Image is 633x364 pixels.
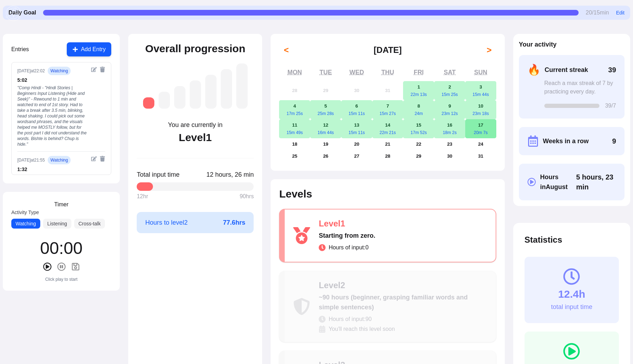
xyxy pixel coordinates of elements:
button: < [279,43,293,57]
button: Cross-talk [74,219,105,229]
abbr: August 12, 2025 [323,122,329,128]
div: Level 1 [319,218,487,229]
abbr: July 28, 2025 [292,88,297,93]
div: [DATE] at 22:02 [17,68,45,74]
abbr: August 1, 2025 [418,84,420,90]
abbr: August 18, 2025 [292,141,297,147]
div: You are currently in [168,120,223,130]
span: 9 [612,136,616,146]
div: 20m 7s [465,130,496,135]
button: August 28, 2025 [372,150,403,162]
abbr: Monday [288,69,302,76]
abbr: Tuesday [319,69,332,76]
div: 00 : 00 [40,240,83,257]
button: August 8, 202524m [403,100,434,119]
abbr: August 23, 2025 [447,141,452,147]
abbr: July 30, 2025 [354,88,359,93]
button: Delete entry [100,156,105,162]
div: Click play to start [45,277,77,282]
button: August 6, 202515m 11s [341,100,372,119]
div: " Comp Hindi - "Hindi Stories | Beginners Input Listening (Bubli and Jeet Hide and Seek)" - This ... [17,174,88,219]
div: Level 7: ~2,625 hours (near-native, understanding most media and conversations fluently) [236,63,248,109]
span: Hours to level 2 [145,218,188,227]
button: August 31, 2025 [465,150,496,162]
abbr: Saturday [444,69,456,76]
button: August 16, 202518m 2s [434,119,465,138]
div: Level 2 [319,280,487,291]
button: Edit entry [91,67,97,72]
button: August 3, 202515m 44s [465,81,496,100]
h2: Levels [279,188,496,200]
abbr: August 11, 2025 [292,122,297,128]
span: watching [48,67,71,75]
abbr: August 27, 2025 [354,153,359,159]
div: ~90 hours (beginner, grasping familiar words and simple sentences) [319,292,487,312]
button: July 28, 2025 [279,81,310,100]
button: August 17, 202520m 7s [465,119,496,138]
span: Hours in August [540,172,576,192]
span: Total input time [137,170,179,180]
button: August 9, 202523m 12s [434,100,465,119]
abbr: August 15, 2025 [416,122,421,128]
span: 90 hrs [239,192,254,201]
span: 🔥 [527,63,540,76]
button: August 24, 2025 [465,138,496,150]
abbr: August 22, 2025 [416,141,421,147]
div: Level 1 [179,131,212,144]
button: Add Entry [67,42,111,56]
h3: Timer [54,200,68,209]
button: August 20, 2025 [341,138,372,150]
abbr: August 14, 2025 [385,122,390,128]
div: Level 2: ~90 hours (beginner, grasping familiar words and simple sentences) [159,92,170,109]
h2: Overall progression [145,42,245,55]
div: Level 4: ~525 hours (intermediate, understanding more complex conversations) [190,80,201,109]
abbr: August 19, 2025 [323,141,329,147]
span: Current streak [545,65,588,75]
abbr: August 21, 2025 [385,141,390,147]
div: 15m 27s [372,111,403,116]
button: Watching [11,219,40,229]
div: 5 : 02 [17,77,88,84]
div: 23m 18s [465,111,496,116]
div: Level 5: ~1,050 hours (high intermediate, understanding most everyday content) [205,75,217,109]
button: August 10, 202523m 18s [465,100,496,119]
div: Level 6: ~1,750 hours (advanced, understanding native media with effort) [221,69,232,109]
button: August 5, 202525m 28s [310,100,341,119]
abbr: August 16, 2025 [447,122,452,128]
div: 17m 25s [279,111,310,116]
button: August 2, 202515m 25s [434,81,465,100]
button: August 4, 202517m 25s [279,100,310,119]
abbr: August 29, 2025 [416,153,421,159]
div: 25m 28s [310,111,341,116]
span: watching [48,156,71,164]
abbr: August 31, 2025 [478,153,483,159]
span: 77.6 hrs [223,218,245,227]
button: Delete entry [100,67,105,72]
div: Reach a max streak of 7 by practicing every day. [544,79,616,96]
abbr: August 10, 2025 [478,103,483,109]
div: 15m 25s [434,92,465,97]
div: Level 1: Starting from zero. [143,97,154,109]
h2: Statistics [525,234,619,245]
div: " Comp Hindi - "Hindi Stories | Beginners Input Listening (Hide and Seek)" - Rewound to 1 min and... [17,85,88,147]
abbr: July 31, 2025 [385,88,390,93]
button: July 29, 2025 [310,81,341,100]
div: 1 : 32 [17,166,88,173]
div: 22m 13s [403,92,434,97]
button: August 18, 2025 [279,138,310,150]
abbr: August 6, 2025 [355,103,358,109]
span: You'll reach this level soon [329,325,395,333]
div: 24m [403,111,434,116]
button: Edit entry [91,156,97,162]
abbr: August 7, 2025 [386,103,389,109]
abbr: Wednesday [349,69,364,76]
abbr: August 5, 2025 [324,103,327,109]
span: Click to toggle between decimal and time format [206,170,254,180]
abbr: August 13, 2025 [354,122,359,128]
div: 22m 21s [372,130,403,135]
span: 20 / 15 min [586,8,609,17]
div: Level 3: ~260 hours (low intermediate, understanding simple conversations) [174,86,185,109]
abbr: July 29, 2025 [323,88,329,93]
abbr: August 2, 2025 [448,84,451,90]
button: August 12, 202516m 44s [310,119,341,138]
